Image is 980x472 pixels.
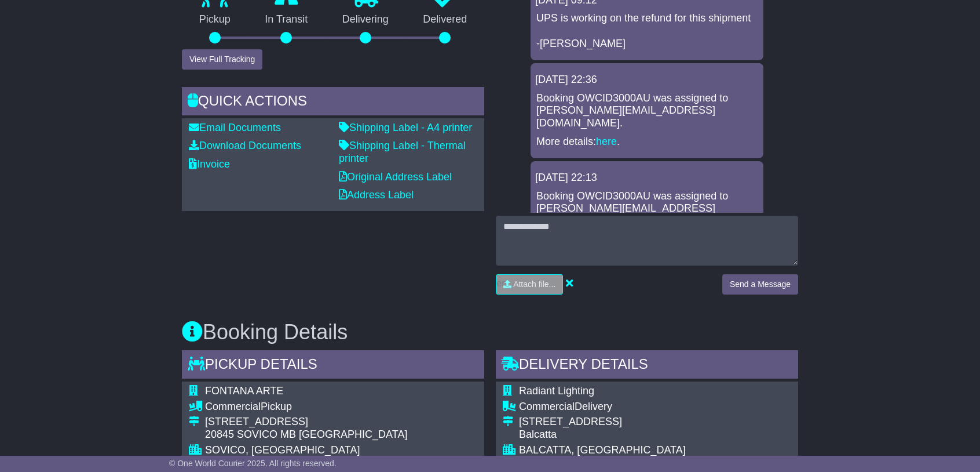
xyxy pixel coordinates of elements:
[536,92,758,130] p: Booking OWCID3000AU was assigned to [PERSON_NAME][EMAIL_ADDRESS][DOMAIN_NAME].
[189,140,301,151] a: Download Documents
[406,13,485,26] p: Delivered
[339,171,452,183] a: Original Address Label
[205,444,407,457] div: SOVICO, [GEOGRAPHIC_DATA]
[182,49,262,70] button: View Full Tracking
[182,13,248,26] p: Pickup
[519,401,575,412] span: Commercial
[339,189,414,201] a: Address Label
[205,429,407,441] div: 20845 SOVICO MB [GEOGRAPHIC_DATA]
[519,416,696,429] div: [STREET_ADDRESS]
[536,12,758,50] p: UPS is working on the refund for this shipment -[PERSON_NAME]
[205,401,407,413] div: Pickup
[536,136,758,148] p: More details: .
[519,401,696,413] div: Delivery
[596,136,617,147] a: here
[248,13,326,26] p: In Transit
[325,13,406,26] p: Delivering
[519,429,696,441] div: Balcatta
[182,87,484,118] div: Quick Actions
[182,350,484,382] div: Pickup Details
[519,385,594,397] span: Radiant Lighting
[189,122,281,133] a: Email Documents
[189,158,230,170] a: Invoice
[169,459,337,468] span: © One World Courier 2025. All rights reserved.
[182,321,798,344] h3: Booking Details
[535,172,759,184] div: [DATE] 22:13
[519,444,696,457] div: BALCATTA, [GEOGRAPHIC_DATA]
[205,385,283,397] span: FONTANA ARTE
[205,416,407,429] div: [STREET_ADDRESS]
[722,274,798,295] button: Send a Message
[535,74,759,86] div: [DATE] 22:36
[496,350,798,382] div: Delivery Details
[536,190,758,228] p: Booking OWCID3000AU was assigned to [PERSON_NAME][EMAIL_ADDRESS][DOMAIN_NAME].
[205,401,261,412] span: Commercial
[339,140,466,164] a: Shipping Label - Thermal printer
[339,122,472,133] a: Shipping Label - A4 printer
